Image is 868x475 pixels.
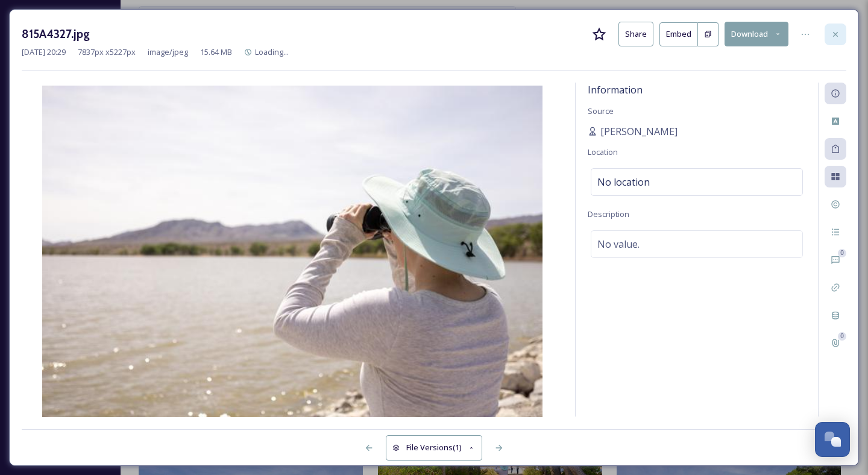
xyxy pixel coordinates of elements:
[838,249,846,257] div: 0
[588,105,614,116] span: Source
[588,146,618,157] span: Location
[255,46,289,57] span: Loading...
[386,435,482,460] button: File Versions(1)
[618,22,653,46] button: Share
[148,46,188,58] span: image/jpeg
[597,237,640,251] span: No value.
[588,209,629,219] span: Description
[588,83,643,96] span: Information
[22,25,90,43] h3: 815A4327.jpg
[78,46,136,58] span: 7837 px x 5227 px
[838,332,846,341] div: 0
[22,46,66,58] span: [DATE] 20:29
[597,175,650,189] span: No location
[725,22,788,46] button: Download
[22,86,563,420] img: 5719779e-03a8-476d-b08a-056c54ae6a50.jpg
[200,46,232,58] span: 15.64 MB
[815,422,850,457] button: Open Chat
[659,22,698,46] button: Embed
[600,124,678,139] span: [PERSON_NAME]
